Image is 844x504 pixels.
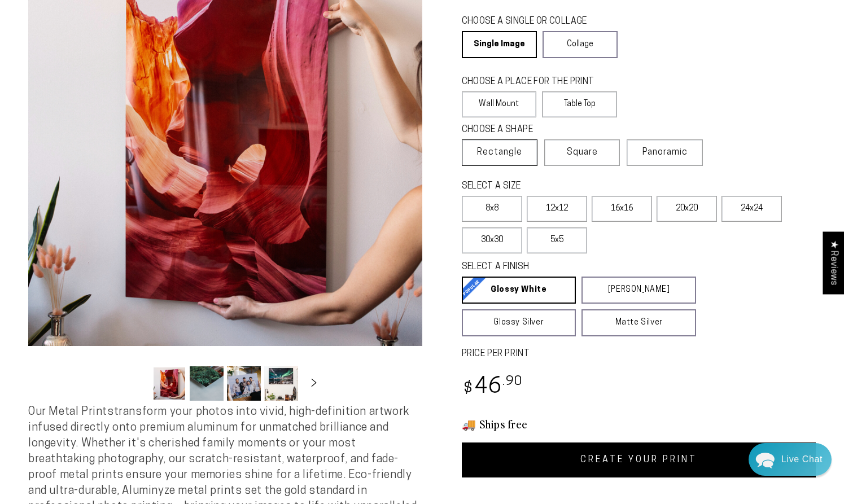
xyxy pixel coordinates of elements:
[462,91,537,117] label: Wall Mount
[823,231,844,294] div: Click to open Judge.me floating reviews tab
[462,31,537,58] a: Single Image
[657,196,717,222] label: 20x20
[462,417,816,431] h3: 🚚 Ships free
[301,371,326,396] button: Slide right
[124,371,149,396] button: Slide left
[581,309,696,336] a: Matte Silver
[462,442,816,477] a: CREATE YOUR PRINT
[542,91,617,117] label: Table Top
[121,322,152,330] span: Re:amaze
[477,146,522,159] span: Rectangle
[462,309,576,336] a: Glossy Silver
[462,277,576,304] a: Glossy White
[16,52,224,62] div: We'll respond as soon as we can.
[462,376,523,398] bdi: 46
[152,366,186,401] button: Load image 1 in gallery view
[82,17,111,46] img: Helga
[462,180,670,193] legend: SELECT A SIZE
[581,277,696,304] a: [PERSON_NAME]
[463,382,473,397] span: $
[642,148,688,157] span: Panoramic
[567,146,598,159] span: Square
[462,15,607,28] legend: CHOOSE A SINGLE OR COLLAGE
[781,443,823,476] div: Contact Us Directly
[462,196,522,222] label: 8x8
[527,227,587,253] label: 5x5
[190,366,224,401] button: Load image 2 in gallery view
[76,340,164,358] a: Send a Message
[106,17,135,46] img: Marie J
[227,366,261,401] button: Load image 3 in gallery view
[264,366,298,401] button: Load image 4 in gallery view
[502,375,523,388] sup: .90
[721,196,782,222] label: 24x24
[462,261,670,274] legend: SELECT A FINISH
[129,17,159,46] img: John
[462,348,816,361] label: PRICE PER PRINT
[462,227,522,253] label: 30x30
[749,443,832,476] div: Chat widget toggle
[462,124,609,137] legend: CHOOSE A SHAPE
[543,31,618,58] a: Collage
[86,324,153,330] span: We run on
[592,196,652,222] label: 16x16
[527,196,587,222] label: 12x12
[462,76,607,89] legend: CHOOSE A PLACE FOR THE PRINT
